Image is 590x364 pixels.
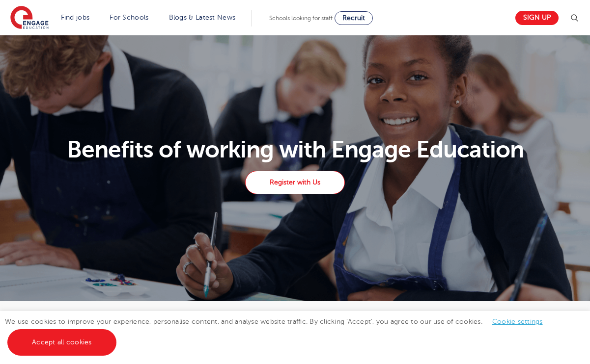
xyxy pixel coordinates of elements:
[342,14,365,22] span: Recruit
[269,15,333,22] span: Schools looking for staff
[61,14,90,21] a: Find jobs
[7,329,116,356] a: Accept all cookies
[5,318,553,346] span: We use cookies to improve your experience, personalise content, and analyse website traffic. By c...
[515,11,559,25] a: Sign up
[169,14,236,21] a: Blogs & Latest News
[492,318,543,325] a: Cookie settings
[110,14,148,21] a: For Schools
[335,11,373,25] a: Recruit
[245,171,344,194] a: Register with Us
[7,138,583,161] h1: Benefits of working with Engage Education
[10,6,49,30] img: Engage Education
